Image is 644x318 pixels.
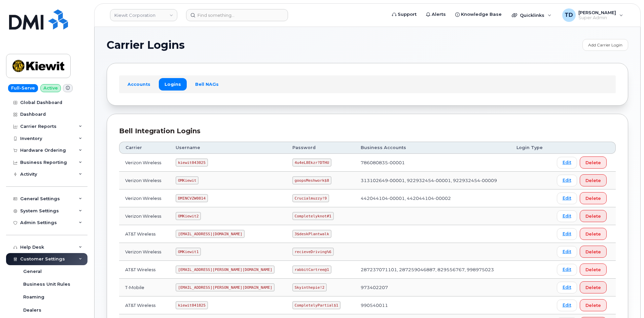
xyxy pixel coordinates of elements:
td: Verizon Wireless [119,154,170,172]
a: Edit [557,228,577,240]
a: Edit [557,299,577,311]
code: [EMAIL_ADDRESS][PERSON_NAME][DOMAIN_NAME] [176,266,275,274]
a: Edit [557,157,577,169]
td: Verizon Wireless [119,189,170,207]
td: T-Mobile [119,279,170,296]
button: Delete [580,281,607,293]
td: Verizon Wireless [119,243,170,261]
button: Delete [580,263,607,276]
td: 990540011 [355,296,510,314]
a: Logins [159,78,187,90]
td: 973402207 [355,279,510,296]
code: OMKiewit [176,176,199,184]
a: Edit [557,210,577,222]
code: recieveDriving%6 [292,248,334,256]
a: Edit [557,246,577,258]
th: Login Type [510,142,551,154]
td: AT&T Wireless [119,296,170,314]
button: Delete [580,156,607,169]
a: Edit [557,175,577,186]
span: Carrier Logins [107,40,185,50]
a: Bell NAGs [189,78,224,90]
button: Delete [580,210,607,222]
span: Delete [585,302,601,309]
code: CompletelyPartial$1 [292,301,341,309]
iframe: Messenger Launcher [615,289,639,313]
span: Delete [585,284,601,291]
td: 313102649-00001, 922932454-00001, 922932454-00009 [355,172,510,189]
code: 4u4eL8Ekzr?DTHU [292,158,331,167]
a: Edit [557,192,577,204]
code: DMINCVZW0814 [176,194,208,202]
button: Delete [580,299,607,311]
code: Skyinthepie!2 [292,283,327,291]
code: rabbitCartree@1 [292,266,331,274]
button: Delete [580,174,607,186]
code: [EMAIL_ADDRESS][PERSON_NAME][DOMAIN_NAME] [176,283,275,291]
code: OMKiewit1 [176,248,201,256]
code: goopsMeshwork$8 [292,176,331,184]
span: Delete [585,267,601,273]
span: Delete [585,231,601,237]
span: Delete [585,177,601,184]
td: Verizon Wireless [119,172,170,189]
code: OMKiewit2 [176,212,201,220]
span: Delete [585,249,601,255]
a: Accounts [122,78,156,90]
button: Delete [580,228,607,240]
span: Delete [585,195,601,202]
code: Crucialmuzzy!9 [292,194,329,202]
td: AT&T Wireless [119,261,170,279]
code: kiewit041825 [176,301,208,309]
span: Delete [585,160,601,166]
td: AT&T Wireless [119,225,170,243]
th: Business Accounts [355,142,510,154]
td: 786080835-00001 [355,154,510,172]
th: Carrier [119,142,170,154]
a: Edit [557,282,577,293]
a: Edit [557,264,577,276]
th: Password [286,142,355,154]
code: Completelyknot#1 [292,212,334,220]
div: Bell Integration Logins [119,126,616,136]
td: 287237071101, 287259046887, 829556767, 998975023 [355,261,510,279]
code: kiewit043025 [176,158,208,167]
code: 3$deskPlantwalk [292,230,331,238]
th: Username [170,142,286,154]
a: Add Carrier Login [582,39,628,51]
button: Delete [580,246,607,258]
button: Delete [580,192,607,204]
code: [EMAIL_ADDRESS][DOMAIN_NAME] [176,230,245,238]
td: 442044104-00001, 442044104-00002 [355,189,510,207]
td: Verizon Wireless [119,207,170,225]
span: Delete [585,213,601,219]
